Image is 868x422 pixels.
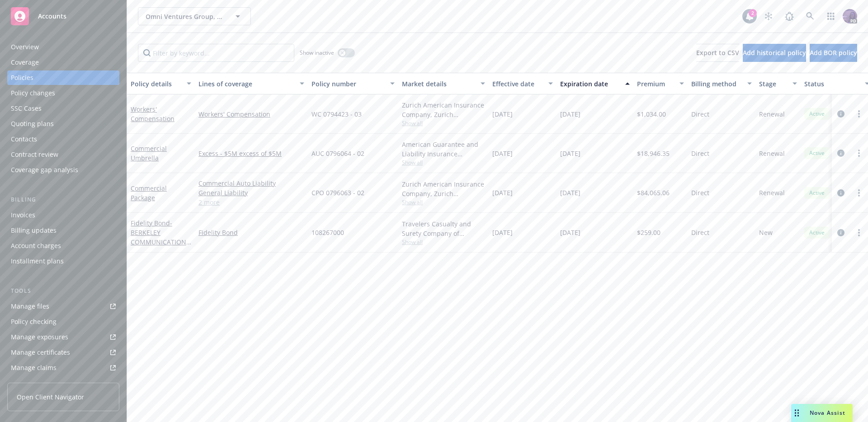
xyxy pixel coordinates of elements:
[743,44,806,62] button: Add historical policy
[7,239,119,253] a: Account charges
[854,227,864,238] a: more
[808,110,826,118] span: Active
[7,314,119,329] a: Policy checking
[804,79,859,89] div: Status
[637,149,670,158] span: $18,946.35
[696,48,739,57] span: Export to CSV
[808,189,826,197] span: Active
[7,286,119,295] div: Tools
[402,140,485,159] div: American Guarantee and Liability Insurance Company, Zurich Insurance Group
[311,79,385,89] div: Policy number
[749,9,757,17] div: 2
[131,184,167,202] a: Commercial Package
[131,79,181,89] div: Policy details
[7,345,119,360] a: Manage certificates
[11,132,37,146] div: Contacts
[835,148,846,159] a: circleInformation
[7,254,119,268] a: Installment plans
[759,109,785,119] span: Renewal
[835,188,846,198] a: circleInformation
[131,105,175,123] a: Workers' Compensation
[11,239,61,253] div: Account charges
[311,109,362,119] span: WC 0794423 - 03
[854,108,864,119] a: more
[808,229,826,237] span: Active
[810,48,857,57] span: Add BOR policy
[560,149,580,158] span: [DATE]
[138,44,294,62] input: Filter by keyword...
[810,44,857,62] button: Add BOR policy
[759,7,778,25] a: Stop snowing
[691,228,709,237] span: Direct
[691,109,709,119] span: Direct
[17,392,84,402] span: Open Client Navigator
[759,149,785,158] span: Renewal
[7,330,119,344] a: Manage exposures
[300,49,334,56] span: Show inactive
[198,188,304,197] a: General Liability
[688,73,755,94] button: Billing method
[7,40,119,54] a: Overview
[492,149,513,158] span: [DATE]
[11,223,57,238] div: Billing updates
[11,208,35,222] div: Invoices
[402,79,475,89] div: Market details
[11,314,57,329] div: Policy checking
[7,117,119,131] a: Quoting plans
[637,228,660,237] span: $259.00
[311,188,364,197] span: CPO 0796063 - 02
[7,208,119,222] a: Invoices
[11,117,54,131] div: Quoting plans
[402,119,485,127] span: Show all
[492,188,513,197] span: [DATE]
[11,330,68,344] div: Manage exposures
[759,79,787,89] div: Stage
[11,70,33,85] div: Policies
[311,149,364,158] span: AUC 0796064 - 02
[11,345,70,360] div: Manage certificates
[7,223,119,238] a: Billing updates
[843,9,857,23] img: photo
[560,109,580,119] span: [DATE]
[11,299,49,314] div: Manage files
[402,238,485,246] span: Show all
[402,159,485,166] span: Show all
[7,101,119,116] a: SSC Cases
[402,100,485,119] div: Zurich American Insurance Company, Zurich Insurance Group
[791,404,853,422] button: Nova Assist
[755,73,801,94] button: Stage
[131,219,187,265] a: Fidelity Bond
[560,188,580,197] span: [DATE]
[11,55,39,70] div: Coverage
[7,147,119,162] a: Contract review
[560,228,580,237] span: [DATE]
[810,409,845,417] span: Nova Assist
[198,79,294,89] div: Lines of coverage
[835,108,846,119] a: circleInformation
[791,404,802,422] div: Drag to move
[557,73,633,94] button: Expiration date
[311,228,344,237] span: 108267000
[11,361,57,375] div: Manage claims
[691,79,742,89] div: Billing method
[822,7,840,25] a: Switch app
[743,48,806,57] span: Add historical policy
[492,109,513,119] span: [DATE]
[780,7,798,25] a: Report a Bug
[7,132,119,146] a: Contacts
[402,219,485,238] div: Travelers Casualty and Surety Company of America, Travelers Insurance
[402,179,485,198] div: Zurich American Insurance Company, Zurich Insurance Group
[146,12,224,21] span: Omni Ventures Group, LLC
[854,188,864,198] a: more
[127,73,195,94] button: Policy details
[7,86,119,100] a: Policy changes
[7,4,119,29] a: Accounts
[691,149,709,158] span: Direct
[11,147,58,162] div: Contract review
[854,148,864,159] a: more
[759,228,773,237] span: New
[138,7,251,25] button: Omni Ventures Group, LLC
[835,227,846,238] a: circleInformation
[11,163,78,177] div: Coverage gap analysis
[7,70,119,85] a: Policies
